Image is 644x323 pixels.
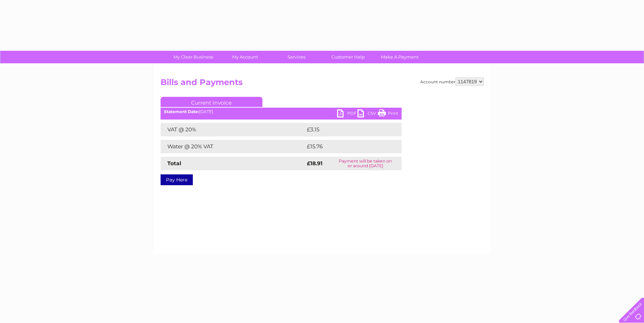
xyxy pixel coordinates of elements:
a: Current Invoice [161,97,262,107]
a: Print [378,109,398,119]
a: Services [269,51,325,63]
div: [DATE] [161,109,402,114]
div: Account number [420,78,484,86]
a: Pay Here [161,174,193,185]
td: VAT @ 20% [161,123,305,136]
td: £15.76 [305,140,387,153]
h2: Bills and Payments [161,78,484,90]
a: PDF [337,109,357,119]
td: £3.15 [305,123,385,136]
td: Water @ 20% VAT [161,140,305,153]
strong: Total [167,160,181,167]
td: Payment will be taken on or around [DATE] [329,157,401,170]
a: Make A Payment [372,51,428,63]
a: Customer Help [320,51,376,63]
b: Statement Date: [164,109,199,114]
a: My Clear Business [165,51,221,63]
a: My Account [217,51,273,63]
strong: £18.91 [307,160,323,167]
a: CSV [357,109,378,119]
